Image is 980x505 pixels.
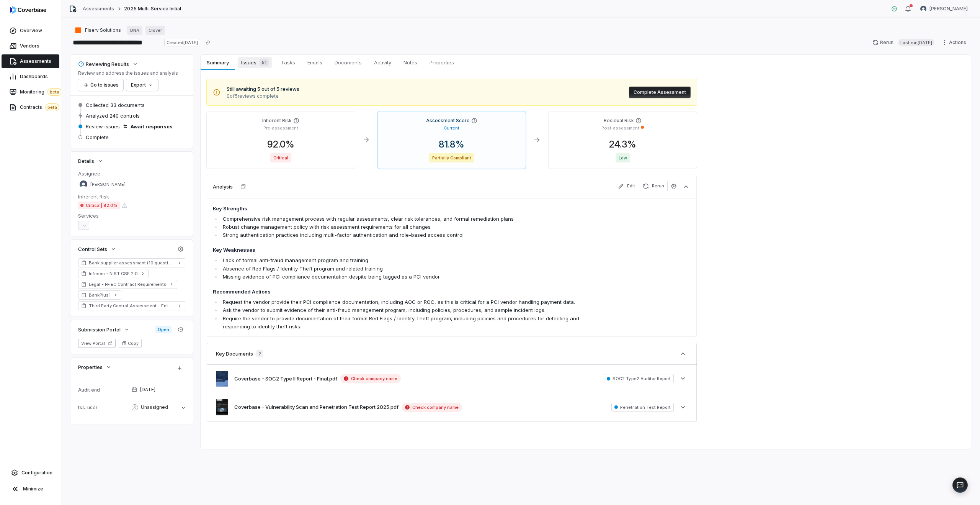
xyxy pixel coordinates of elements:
[89,271,138,277] span: Infosec - NIST CSF 2.0
[78,70,178,76] p: Review and address the issues and analysis
[89,292,111,298] span: BankPlus1
[20,103,59,111] span: Contracts
[129,382,188,398] button: [DATE]
[261,139,301,150] span: 92.0 %
[86,102,145,108] span: Collected 33 documents
[78,405,129,410] div: tss-user
[939,37,971,48] button: Actions
[78,79,123,91] button: Go to issues
[216,399,228,415] img: 48163d6544f4481d9cc3f58b61f982d3.jpg
[2,39,59,53] a: Vendors
[340,374,401,383] span: Check company name
[371,57,394,67] span: Activity
[140,387,155,393] span: [DATE]
[604,118,634,124] h4: Residual Risk
[221,315,595,331] li: Require the vendor to provide documentation of their formal Red Flags / Identity Theft program, i...
[2,54,59,68] a: Assessments
[270,153,291,162] span: Critical
[127,26,142,35] a: DNA
[920,6,926,12] img: Lili Jiang avatar
[611,403,674,412] span: Penetration Test Report
[3,466,58,480] a: Configuration
[89,281,167,287] span: Legal - FFIEC Contract Requirements
[131,123,173,130] span: Await responses
[227,93,299,99] span: 0 of 5 reviews complete
[426,57,457,67] span: Properties
[78,212,185,219] dt: Services
[221,273,595,281] li: Missing evidence of PCI compliance documentation despite being tagged as a PCI vendor
[2,24,59,38] a: Overview
[89,260,175,266] span: Bank supplier assessment (10 questions, [DATE])
[213,183,233,190] h3: Analysis
[45,103,59,111] span: beta
[433,139,470,150] span: 81.8 %
[76,57,140,71] button: Reviewing Results
[78,61,129,67] div: Reviewing Results
[78,246,107,252] span: Control Sets
[304,57,325,67] span: Emails
[21,470,52,476] span: Configuration
[78,387,129,393] div: Audit end
[260,59,269,66] span: 51
[929,6,968,12] span: [PERSON_NAME]
[263,125,298,131] p: Pre-assessment
[2,85,59,99] a: Monitoringbeta
[124,6,181,12] span: 2025 Multi-Service Initial
[2,70,59,84] a: Dashboards
[201,36,215,49] button: Copy link
[78,269,149,278] a: Infosec - NIST CSF 2.0
[402,403,462,412] span: Check company name
[20,43,39,49] span: Vendors
[216,371,228,387] img: 92812ac76d8d46b1aba90eac3143797c.jpg
[20,88,62,96] span: Monitoring
[72,23,123,37] button: https://fiserv.com/en.html/Fiserv Solutions
[221,306,595,314] li: Ask the vendor to submit evidence of their anti-fraud management program, including policies, pro...
[76,242,119,256] button: Control Sets
[78,301,185,310] a: Third Party Control Assessment - Enterprise
[78,170,185,177] dt: Assignee
[78,280,177,289] a: Legal - FFIEC Contract Requirements
[221,215,595,223] li: Comprehensive risk management process with regular assessments, clear risk tolerances, and formal...
[86,134,109,141] span: Complete
[76,154,106,168] button: Details
[80,180,87,188] img: David Gold avatar
[204,57,232,67] span: Summary
[76,323,132,336] button: Submission Portal
[221,256,595,264] li: Lack of formal anti-fraud management program and training
[216,350,253,357] h3: Key Documents
[213,246,595,254] h4: Key Weaknesses
[615,182,638,191] button: Edit
[601,125,639,131] p: Post-assessment
[20,74,48,80] span: Dashboards
[86,112,140,119] span: Analyzed 240 controls
[141,404,168,410] span: Unassigned
[603,139,642,150] span: 24.3 %
[83,6,114,12] a: Assessments
[256,350,263,357] span: 2
[213,288,595,296] h4: Recommended Actions
[221,298,595,306] li: Request the vendor provide their PCI compliance documentation, including AOC or ROC, as this is c...
[89,303,175,309] span: Third Party Control Assessment - Enterprise
[868,37,939,48] button: RerunLast run[DATE]
[278,57,298,67] span: Tasks
[164,39,200,46] span: Created [DATE]
[898,39,934,46] span: Last run [DATE]
[47,88,62,96] span: beta
[85,27,121,33] span: Fiserv Solutions
[616,153,630,162] span: Low
[145,26,165,35] a: Clover
[78,193,185,200] dt: Inherent Risk
[213,205,595,213] h4: Key Strengths
[3,481,58,497] button: Minimize
[640,182,667,191] button: Rerun
[629,87,691,98] button: Complete Assessment
[234,403,399,411] button: Coverbase - Vulnerability Scan and Penetration Test Report 2025.pdf
[126,79,158,91] button: Export
[604,374,674,383] span: SOC2 Type2 Auditor Report
[119,339,142,348] button: Copy
[90,182,126,187] span: [PERSON_NAME]
[916,3,972,15] button: Lili Jiang avatar[PERSON_NAME]
[86,123,120,130] span: Review issues
[444,125,459,131] p: Current
[400,57,420,67] span: Notes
